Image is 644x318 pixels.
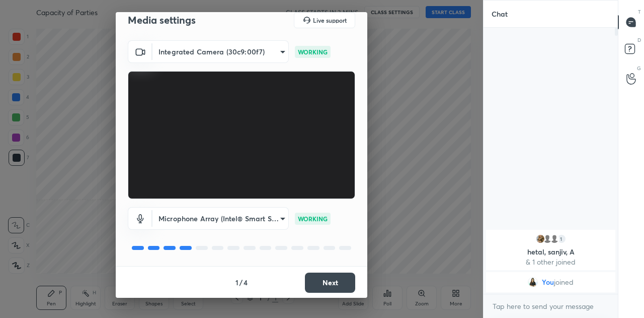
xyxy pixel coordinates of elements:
button: Next [305,273,355,293]
h2: Media settings [128,14,196,27]
p: D [637,36,641,44]
p: T [638,8,641,16]
p: hetal, sanjiv, A [492,248,609,256]
p: & 1 other joined [492,258,609,266]
p: G [637,65,641,72]
p: WORKING [298,214,328,223]
div: Integrated Camera (30c9:00f7) [152,40,289,63]
span: You [542,278,554,286]
div: Integrated Camera (30c9:00f7) [152,207,289,230]
h4: / [239,277,243,288]
div: 1 [556,234,567,244]
div: grid [484,228,618,294]
span: joined [554,278,574,286]
h4: 1 [235,277,238,288]
p: Chat [484,1,516,27]
p: WORKING [298,47,328,56]
img: 55eb4730e2bb421f98883ea12e9d64d8.jpg [528,277,538,287]
img: default.png [549,234,559,244]
img: c034f32a68c044f3804cd1640d8574ef.jpg [535,234,545,244]
h4: 4 [244,277,248,288]
h5: Live support [313,17,347,23]
img: default.png [542,234,552,244]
